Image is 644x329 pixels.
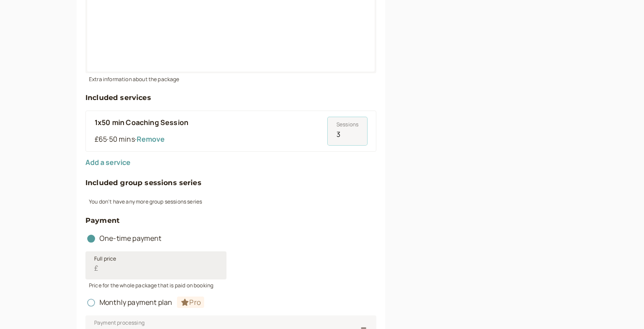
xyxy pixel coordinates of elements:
[177,297,204,308] span: Pro
[95,134,319,145] div: £65 50 mins
[85,297,204,307] span: Monthly payment plan
[85,73,376,83] div: Extra information about the package
[328,117,367,145] input: Sessions
[135,134,137,144] span: ·
[94,318,145,327] span: Payment processing
[85,177,376,189] h4: Included group sessions series
[85,196,376,206] div: You don't have any more group sessions series
[85,215,376,226] h4: Payment
[94,263,98,274] span: £
[85,92,376,104] h4: Included services
[137,135,165,143] button: Remove
[85,279,376,290] div: Price for the whole package that is paid on booking
[177,297,204,307] a: Pro
[85,233,162,243] span: One-time payment
[94,254,117,263] span: Full price
[336,120,358,129] span: Sessions
[107,134,109,144] span: ·
[600,287,644,329] iframe: Chat Widget
[85,251,226,279] input: Full price£
[85,158,131,166] button: Add a service
[95,118,188,127] b: 1x50 min Coaching Session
